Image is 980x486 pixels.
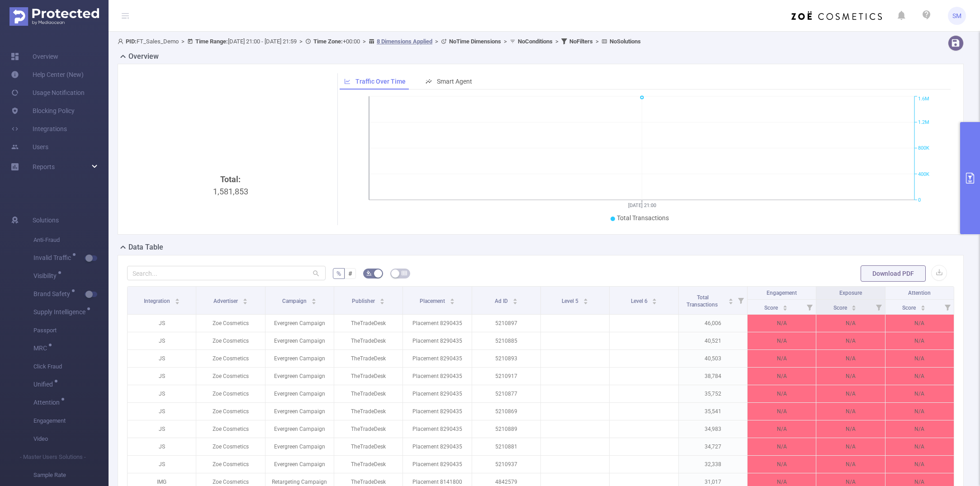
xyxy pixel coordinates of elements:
p: Placement 8290435 [403,438,471,455]
i: Filter menu [872,300,885,314]
a: Help Center (New) [11,66,84,84]
i: icon: caret-up [512,297,517,300]
p: N/A [748,385,816,402]
p: N/A [885,385,954,402]
p: Placement 8290435 [403,315,471,332]
p: N/A [816,368,885,385]
h2: Data Table [128,242,163,253]
b: Time Zone: [313,38,343,45]
p: JS [128,368,196,385]
p: N/A [885,403,954,420]
tspan: 800K [918,146,929,151]
p: N/A [748,438,816,455]
i: icon: caret-down [512,301,517,303]
i: icon: caret-up [920,304,925,307]
div: Sort [728,297,734,302]
div: Sort [311,297,317,302]
span: Total Transactions [686,294,719,308]
input: Search... [127,266,326,280]
p: N/A [816,315,885,332]
b: No Conditions [518,38,553,45]
p: N/A [816,420,885,438]
span: Supply Intelligence [33,309,89,315]
p: Zoe Cosmetics [196,332,265,349]
span: Visibility [33,273,60,279]
p: N/A [885,368,954,385]
p: Placement 8290435 [403,456,471,473]
span: % [336,270,341,277]
p: N/A [816,456,885,473]
a: Integrations [11,120,67,138]
div: Sort [782,304,788,309]
p: JS [128,456,196,473]
span: > [360,38,369,45]
i: icon: caret-down [242,301,247,303]
span: SM [952,7,961,25]
i: icon: caret-down [175,301,180,303]
p: N/A [748,403,816,420]
i: icon: caret-up [380,297,385,300]
p: 34,983 [679,420,747,438]
span: Engagement [767,290,797,296]
p: N/A [885,315,954,332]
p: N/A [885,438,954,455]
p: Zoe Cosmetics [196,403,265,420]
p: Evergreen Campaign [265,332,334,349]
p: 35,541 [679,403,747,420]
i: icon: caret-up [583,297,588,300]
p: TheTradeDesk [334,403,402,420]
span: MRC [33,345,50,351]
p: Zoe Cosmetics [196,385,265,402]
span: Brand Safety [33,291,73,297]
i: icon: caret-up [450,297,454,300]
p: TheTradeDesk [334,438,402,455]
p: Placement 8290435 [403,420,471,438]
p: Evergreen Campaign [265,403,334,420]
p: Evergreen Campaign [265,438,334,455]
p: N/A [748,368,816,385]
i: Filter menu [941,300,954,314]
span: Invalid Traffic [33,255,74,261]
i: icon: caret-down [783,307,788,310]
span: Placement [420,298,446,304]
span: Attention [908,290,931,296]
span: Sample Rate [33,466,109,484]
p: N/A [748,350,816,367]
p: N/A [748,332,816,349]
p: Evergreen Campaign [265,368,334,385]
p: Zoe Cosmetics [196,315,265,332]
div: Sort [242,297,248,302]
p: Zoe Cosmetics [196,368,265,385]
p: N/A [816,438,885,455]
i: icon: line-chart [344,78,350,85]
p: 5210937 [472,456,540,473]
a: Overview [11,47,58,66]
p: JS [128,385,196,402]
a: Usage Notification [11,84,85,102]
i: icon: caret-up [652,297,657,300]
i: icon: caret-down [312,301,317,303]
img: Protected Media [9,7,99,26]
i: icon: caret-up [852,304,857,307]
i: icon: caret-down [852,307,857,310]
span: Integration [144,298,171,304]
div: Sort [652,297,657,302]
b: No Time Dimensions [449,38,501,45]
p: N/A [748,420,816,438]
i: icon: caret-up [242,297,247,300]
i: icon: caret-up [728,297,733,300]
p: JS [128,350,196,367]
p: Evergreen Campaign [265,420,334,438]
p: 5210917 [472,368,540,385]
span: > [432,38,441,45]
p: Placement 8290435 [403,350,471,367]
i: icon: user [118,38,126,44]
p: 5210881 [472,438,540,455]
p: N/A [816,350,885,367]
p: TheTradeDesk [334,332,402,349]
span: Traffic Over Time [355,78,406,85]
p: 40,503 [679,350,747,367]
p: Evergreen Campaign [265,385,334,402]
div: Sort [851,304,857,309]
p: N/A [885,420,954,438]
